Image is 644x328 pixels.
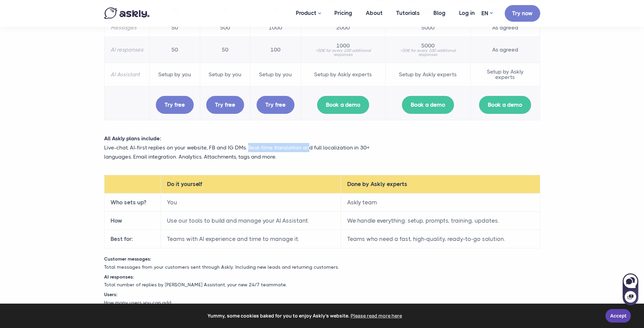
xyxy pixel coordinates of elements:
[206,96,244,114] a: Try free
[104,7,149,19] img: Askly
[104,292,117,297] strong: Users:
[392,48,464,57] small: +50€ for every 100 additional responses
[99,263,545,271] p: Total messages from your customers sent through Askly. Including new leads and returning customers.
[10,311,601,321] span: Yummy, some cookies baked for you to enjoy Askly's website.
[341,230,540,248] td: Teams who need a fast, high-quality, ready-to-go solution.
[341,212,540,230] td: We handle everything: setup, prompts, training, updates.
[622,272,639,306] iframe: Askly chat
[317,96,369,114] a: Book a demo
[200,63,250,86] td: Setup by you
[307,43,379,48] span: 1000
[301,63,385,86] td: Setup by Askly experts
[479,96,531,114] a: Book a demo
[104,212,161,230] th: How
[161,193,341,212] td: You
[250,19,301,37] td: 1000
[149,37,200,63] td: 50
[341,193,540,212] td: Askly team
[200,19,250,37] td: 500
[392,43,464,48] span: 5000
[104,135,161,142] strong: All Askly plans include:
[350,311,403,321] a: learn more about cookies
[161,230,341,248] td: Teams with AI experience and time to manage it.
[341,175,540,193] th: Done by Askly experts
[481,8,493,18] a: EN
[477,47,534,53] span: As agreed
[200,37,250,63] td: 50
[149,19,200,37] td: 50
[505,5,540,22] a: Try now
[104,63,149,86] th: AI Assistant
[470,19,540,37] td: As agreed
[104,37,149,63] th: AI responses
[307,48,379,57] small: +50€ for every 100 additional responses
[402,96,454,114] a: Book a demo
[99,281,545,289] p: Total number of replies by [PERSON_NAME] Assistant, your new 24/7 teammate.
[250,63,301,86] td: Setup by you
[104,256,151,262] strong: Customer messages:
[149,63,200,86] td: Setup by you
[250,37,301,63] td: 100
[104,230,161,248] th: Best for:
[161,212,341,230] td: Use our tools to build and manage your AI Assistant.
[161,175,341,193] th: Do it yourself
[605,309,631,323] a: Accept
[104,193,161,212] th: Who sets up?
[99,299,545,315] p: How many users you can add. Invite teammates, assign customer chats, collaborate, and track perfo...
[257,96,294,114] a: Try free
[104,143,391,161] p: Live-chat, AI-first replies on your website, FB and IG DMs. Real-time translation and full locali...
[104,274,134,280] strong: AI responses:
[385,19,470,37] td: 5000
[156,96,194,114] a: Try free
[470,63,540,86] td: Setup by Askly experts
[385,63,470,86] td: Setup by Askly experts
[301,19,385,37] td: 2000
[104,19,149,37] th: Messages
